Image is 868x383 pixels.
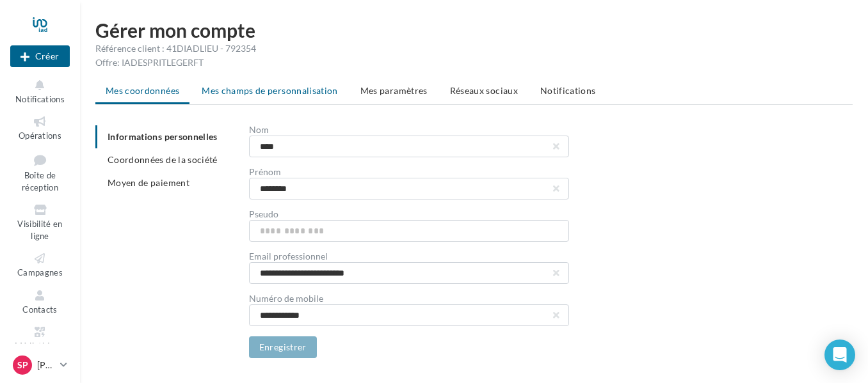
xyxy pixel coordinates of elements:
[108,177,189,188] span: Moyen de paiement
[95,20,853,40] h1: Gérer mon compte
[10,353,70,377] a: Sp [PERSON_NAME]
[19,130,61,141] span: Opérations
[360,85,428,96] span: Mes paramètres
[108,154,218,165] span: Coordonnées de la société
[540,85,596,96] span: Notifications
[824,340,855,370] div: Open Intercom Messenger
[22,304,58,315] span: Contacts
[10,286,70,317] a: Contacts
[249,252,569,261] div: Email professionnel
[17,219,62,241] span: Visibilité en ligne
[22,170,58,192] span: Boîte de réception
[17,267,63,277] span: Campagnes
[249,125,569,134] div: Nom
[15,341,66,351] span: Médiathèque
[37,359,55,371] p: [PERSON_NAME]
[10,322,70,354] a: Médiathèque
[249,168,569,176] div: Prénom
[15,94,65,104] span: Notifications
[10,45,70,67] div: Nouvelle campagne
[10,75,70,107] button: Notifications
[10,249,70,280] a: Campagnes
[249,210,569,219] div: Pseudo
[202,85,338,96] span: Mes champs de personnalisation
[10,149,70,196] a: Boîte de réception
[95,56,853,69] div: Offre: IADESPRITLEGERFT
[450,85,518,96] span: Réseaux sociaux
[10,200,70,244] a: Visibilité en ligne
[10,45,70,67] button: Créer
[17,359,28,371] span: Sp
[249,294,569,303] div: Numéro de mobile
[10,112,70,143] a: Opérations
[95,42,853,55] div: Référence client : 41DIADLIEU - 792354
[249,336,317,358] button: Enregistrer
